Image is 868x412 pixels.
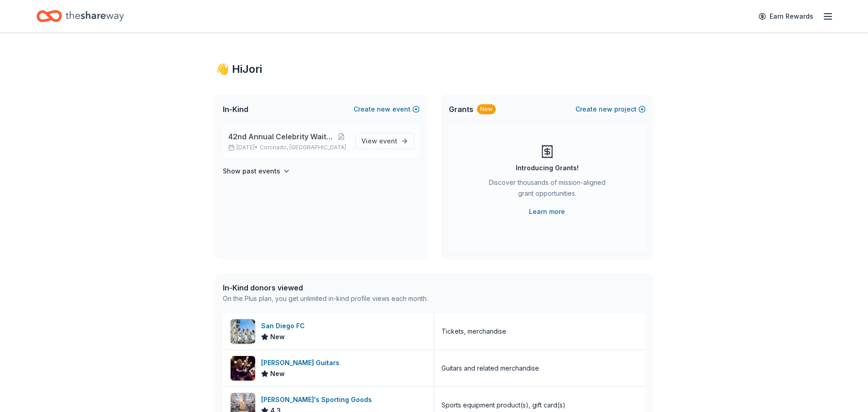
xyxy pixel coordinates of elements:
img: Image for Taylor Guitars [231,356,255,381]
span: event [379,137,397,145]
span: new [599,104,612,115]
span: Grants [449,104,473,115]
span: 42nd Annual Celebrity Waiters Luncheon [228,131,335,142]
div: Sports equipment product(s), gift card(s) [442,400,565,411]
div: [PERSON_NAME]'s Sporting Goods [261,394,375,405]
h4: Show past events [223,166,280,177]
div: On the Plus plan, you get unlimited in-kind profile views each month. [223,293,428,304]
span: New [270,331,285,342]
div: San Diego FC [261,320,308,331]
button: Createnewevent [354,104,420,115]
div: In-Kind donors viewed [223,282,428,293]
span: Coronado, [GEOGRAPHIC_DATA] [260,144,346,151]
a: Learn more [529,206,565,217]
button: Createnewproject [575,104,646,115]
button: Show past events [223,166,290,177]
div: Guitars and related merchandise [442,363,539,374]
a: View event [355,133,414,149]
div: 👋 Hi Jori [216,62,653,76]
div: [PERSON_NAME] Guitars [261,357,343,368]
span: In-Kind [223,104,248,115]
span: View [361,136,397,147]
span: New [270,368,285,379]
div: Tickets, merchandise [442,326,506,337]
div: New [477,104,496,114]
p: [DATE] • [228,144,348,151]
a: Home [36,5,124,27]
div: Introducing Grants! [516,163,579,173]
a: Earn Rewards [753,8,819,25]
div: Discover thousands of mission-aligned grant opportunities. [485,177,609,203]
img: Image for San Diego FC [231,319,255,344]
span: new [377,104,390,115]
